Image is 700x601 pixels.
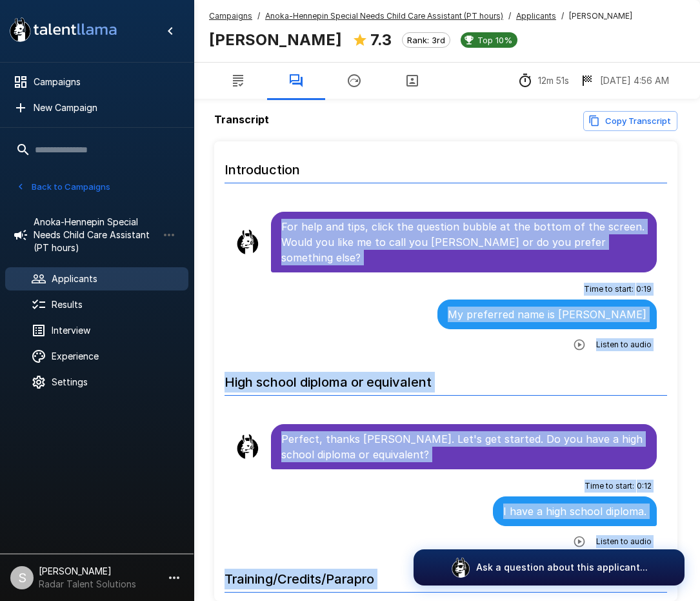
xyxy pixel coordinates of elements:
[584,283,634,296] span: Time to start :
[583,111,677,131] button: Copy transcript
[265,11,503,21] u: Anoka-Hennepin Special Needs Child Care Assistant (PT hours)
[637,480,652,493] span: 0 : 12
[235,229,261,255] img: llama_clean.png
[281,219,646,265] p: For help and tips, click the question bubble at the bottom of the screen. Would you like me to ca...
[569,10,632,23] span: [PERSON_NAME]
[414,549,685,586] button: Ask a question about this applicant...
[448,307,646,322] p: My preferred name is [PERSON_NAME]
[225,149,667,183] h6: Introduction
[281,431,646,462] p: Perfect, thanks [PERSON_NAME]. Let's get started. Do you have a high school diploma or equivalent?
[209,30,342,49] b: [PERSON_NAME]
[517,73,569,88] div: The time between starting and completing the interview
[225,362,667,396] h6: High school diploma or equivalent
[235,434,261,460] img: llama_clean.png
[579,73,669,88] div: The date and time when the interview was completed
[596,535,652,548] span: Listen to audio
[516,11,556,21] u: Applicants
[257,10,260,23] span: /
[596,338,652,351] span: Listen to audio
[561,10,564,23] span: /
[503,504,646,519] p: I have a high school diploma.
[209,11,252,21] u: Campaigns
[476,561,648,574] p: Ask a question about this applicant...
[370,30,392,49] b: 7.3
[508,10,511,23] span: /
[214,113,269,126] b: Transcript
[538,74,569,87] p: 12m 51s
[450,557,471,578] img: logo_glasses@2x.png
[472,35,517,45] span: Top 10%
[403,35,450,45] span: Rank: 3rd
[225,558,667,593] h6: Training/Credits/Parapro
[600,74,669,87] p: [DATE] 4:56 AM
[585,480,634,493] span: Time to start :
[636,283,652,296] span: 0 : 19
